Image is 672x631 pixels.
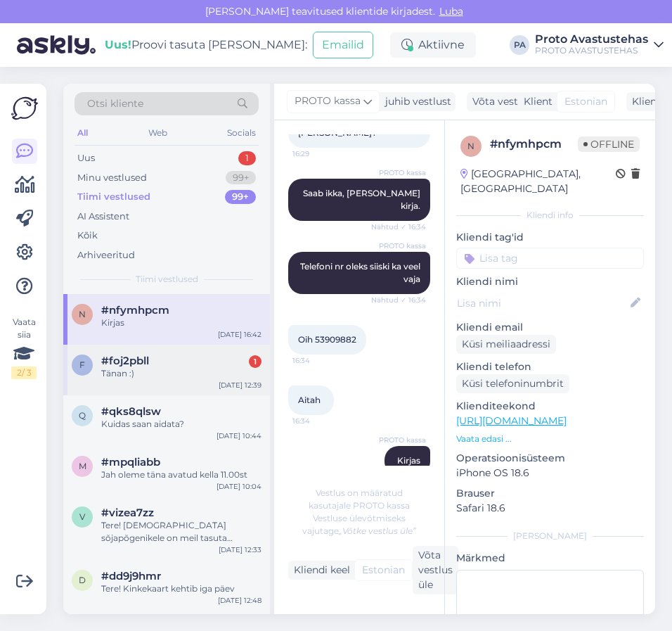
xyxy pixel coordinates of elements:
[105,38,131,51] b: Uus!
[362,563,405,578] span: Estonian
[101,355,149,367] span: #foj2pbll
[456,466,644,480] p: iPhone OS 18.6
[535,45,648,56] div: PROTO AVASTUSTEHAS
[298,395,321,405] span: Aitah
[456,451,644,466] p: Operatsioonisüsteem
[456,209,644,222] div: Kliendi info
[225,190,256,204] div: 99+
[339,525,416,536] i: „Võtke vestlus üle”
[510,35,529,55] div: PA
[298,334,356,345] span: Oih 53909882
[77,210,129,224] div: AI Assistent
[313,32,373,58] button: Emailid
[456,274,644,289] p: Kliendi nimi
[373,167,426,178] span: PROTO kassa
[101,317,261,329] div: Kirjas
[288,563,350,578] div: Kliendi keel
[79,359,85,370] span: f
[79,410,86,421] span: q
[79,575,86,585] span: d
[136,273,198,286] span: Tiimi vestlused
[77,171,147,185] div: Minu vestlused
[397,455,420,466] span: Kirjas
[217,431,261,441] div: [DATE] 10:44
[380,94,451,109] div: juhib vestlust
[146,124,170,142] div: Web
[300,261,422,284] span: Telefoni nr oleks siiski ka veel vaja
[302,513,416,536] span: Vestluse ülevõtmiseks vajutage
[456,320,644,335] p: Kliendi email
[456,501,644,516] p: Safari 18.6
[467,92,555,111] div: Võta vestlus üle
[101,582,261,595] div: Tere! Kinkekaart kehtib iga päev
[79,309,86,319] span: n
[224,124,259,142] div: Socials
[101,519,261,544] div: Tere! [DEMOGRAPHIC_DATA] sõjapõgenikele on meil tasuta sissepääs tööpäevadel.
[435,5,467,18] span: Luba
[87,96,143,111] span: Otsi kliente
[292,148,345,159] span: 16:29
[226,171,256,185] div: 99+
[79,461,86,471] span: m
[238,151,256,165] div: 1
[77,151,95,165] div: Uus
[535,34,648,45] div: Proto Avastustehas
[101,506,154,519] span: #vizea7zz
[456,230,644,245] p: Kliendi tag'id
[456,359,644,374] p: Kliendi telefon
[295,94,361,109] span: PROTO kassa
[219,380,261,390] div: [DATE] 12:39
[218,329,261,340] div: [DATE] 16:42
[373,241,426,251] span: PROTO kassa
[390,32,476,58] div: Aktiivne
[79,511,85,522] span: v
[101,418,261,431] div: Kuidas saan aidata?
[456,433,644,445] p: Vaata edasi ...
[456,551,644,566] p: Märkmed
[456,530,644,542] div: [PERSON_NAME]
[303,188,422,211] span: Saab ikka, [PERSON_NAME] kirja.
[101,367,261,380] div: Tänan :)
[101,405,161,418] span: #qks8qlsw
[292,416,345,426] span: 16:34
[456,414,567,427] a: [URL][DOMAIN_NAME]
[456,335,556,354] div: Küsi meiliaadressi
[371,222,426,232] span: Nähtud ✓ 16:34
[101,456,160,469] span: #mpqliabb
[456,374,569,393] div: Küsi telefoninumbrit
[77,248,135,262] div: Arhiveeritud
[11,367,37,379] div: 2 / 3
[578,136,640,152] span: Offline
[490,136,578,153] div: # nfymhpcm
[456,248,644,269] input: Lisa tag
[564,94,607,109] span: Estonian
[11,95,38,122] img: Askly Logo
[535,34,664,56] a: Proto AvastustehasPROTO AVASTUSTEHAS
[292,355,345,366] span: 16:34
[249,355,261,368] div: 1
[75,124,91,142] div: All
[456,486,644,501] p: Brauser
[371,295,426,305] span: Nähtud ✓ 16:34
[460,167,616,196] div: [GEOGRAPHIC_DATA], [GEOGRAPHIC_DATA]
[457,295,628,311] input: Lisa nimi
[218,595,261,606] div: [DATE] 12:48
[101,570,161,582] span: #dd9j9hmr
[518,94,553,109] div: Klient
[413,546,458,594] div: Võta vestlus üle
[456,399,644,414] p: Klienditeekond
[11,316,37,379] div: Vaata siia
[101,304,169,317] span: #nfymhpcm
[217,481,261,492] div: [DATE] 10:04
[77,190,150,204] div: Tiimi vestlused
[373,435,426,445] span: PROTO kassa
[77,229,98,243] div: Kõik
[101,469,261,481] div: Jah oleme täna avatud kella 11.00st
[309,487,410,511] span: Vestlus on määratud kasutajale PROTO kassa
[467,141,474,151] span: n
[105,37,307,53] div: Proovi tasuta [PERSON_NAME]:
[219,544,261,555] div: [DATE] 12:33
